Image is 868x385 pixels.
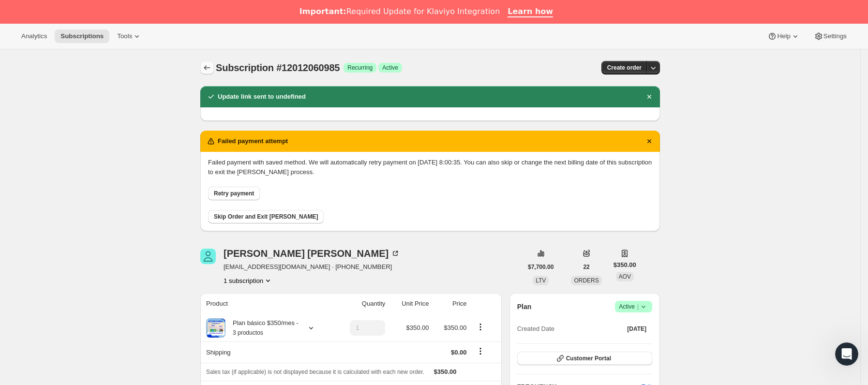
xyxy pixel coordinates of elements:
span: Recurring [347,64,373,72]
button: [DATE] [621,322,652,336]
button: Settings [808,30,853,43]
span: [EMAIL_ADDRESS][DOMAIN_NAME] · [PHONE_NUMBER] [224,262,400,272]
span: Analytics [21,32,47,40]
span: Active [382,64,398,72]
div: [PERSON_NAME] [PERSON_NAME] [224,249,400,258]
b: Important: [299,7,346,16]
small: 3 productos [233,329,263,336]
h2: Failed payment attempt [218,136,288,146]
span: Subscriptions [60,32,104,40]
h2: Update link sent to undefined [218,92,306,102]
button: Descartar notificación [643,90,656,104]
button: Help [762,30,806,43]
span: Sales tax (if applicable) is not displayed because it is calculated with each new order. [206,369,424,375]
span: $350.00 [444,324,467,331]
div: Plan básico $350/mes - [225,318,299,338]
span: LTV [536,277,546,284]
button: Retry payment [208,187,260,200]
h2: Plan [517,302,532,311]
button: Subscriptions [200,61,214,74]
button: Product actions [473,322,488,332]
span: Tools [117,32,132,40]
iframe: Intercom live chat [835,342,858,366]
span: Help [777,32,790,40]
span: Create order [607,64,642,72]
span: 22 [583,263,589,271]
span: $350.00 [434,368,457,375]
span: $7,700.00 [528,263,554,271]
button: Create order [601,61,647,74]
th: Shipping [200,341,334,363]
button: Product actions [224,276,273,285]
span: $350.00 [614,260,636,270]
button: Shipping actions [473,346,488,356]
span: Manuel García [200,249,216,264]
button: Customer Portal [517,352,652,365]
button: Analytics [15,30,53,43]
span: Active [619,302,648,311]
span: AOV [619,273,631,280]
img: product img [206,318,225,338]
span: Settings [823,32,847,40]
div: Required Update for Klaviyo Integration [299,7,500,16]
th: Price [432,293,470,314]
span: $0.00 [451,349,467,356]
span: Customer Portal [566,355,611,362]
p: Failed payment with saved method. We will automatically retry payment on [DATE] 8:00:35. You can ... [208,158,652,177]
th: Quantity [334,293,388,314]
button: Skip Order and Exit [PERSON_NAME] [208,210,324,223]
th: Product [200,293,334,314]
a: Learn how [508,7,553,17]
span: Skip Order and Exit [PERSON_NAME] [214,213,318,221]
button: Descartar notificación [643,134,656,148]
span: Retry payment [214,190,254,197]
button: Tools [111,30,148,43]
button: 22 [577,260,595,274]
span: Subscription #12012060985 [216,62,340,73]
span: | [637,303,639,311]
span: [DATE] [627,325,646,333]
span: $350.00 [406,324,429,331]
span: Created Date [517,324,554,334]
span: ORDERS [574,277,599,284]
th: Unit Price [388,293,432,314]
button: $7,700.00 [522,260,559,274]
button: Subscriptions [55,30,109,43]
